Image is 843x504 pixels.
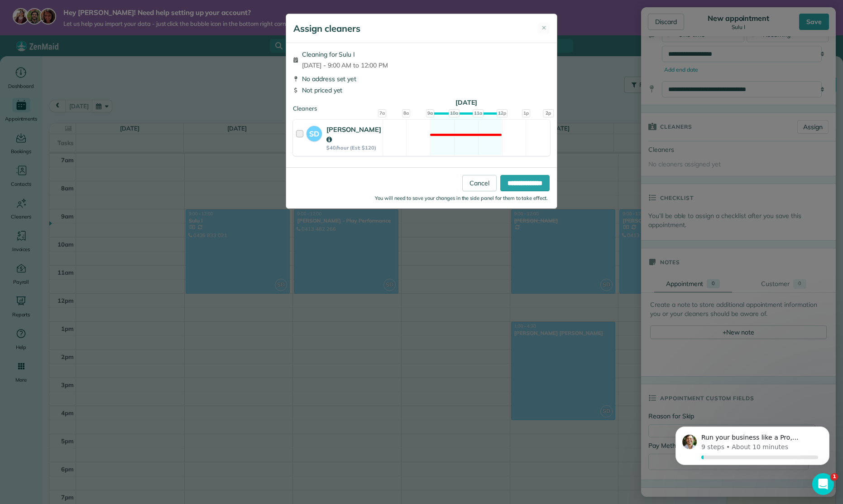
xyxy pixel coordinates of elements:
[662,416,843,480] iframe: Intercom notifications message
[302,61,388,70] span: [DATE] - 9:00 AM to 12:00 PM
[293,86,550,95] div: Not priced yet
[831,473,838,480] span: 1
[812,473,834,495] iframe: Intercom live chat
[293,74,550,83] div: No address set yet
[302,50,388,59] span: Cleaning for Sulu I
[462,175,497,191] a: Cancel
[293,22,360,35] h5: Assign cleaners
[326,145,381,151] strong: $40/hour (Est: $120)
[541,24,546,33] span: ✕
[293,104,550,107] div: Cleaners
[326,125,381,144] strong: [PERSON_NAME]
[375,195,548,201] small: You will need to save your changes in the side panel for them to take effect.
[307,126,322,139] strong: SD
